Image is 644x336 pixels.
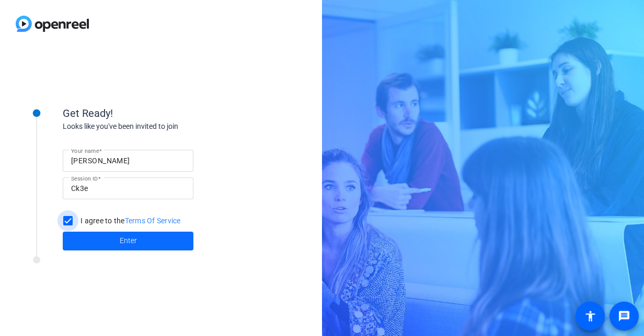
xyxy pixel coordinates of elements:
mat-icon: message [618,310,630,322]
div: Looks like you've been invited to join [63,121,272,132]
div: Get Ready! [63,105,272,121]
button: Enter [63,232,193,250]
label: I agree to the [78,215,181,226]
mat-icon: accessibility [584,310,596,322]
span: Enter [120,235,137,246]
mat-label: Session ID [71,175,98,182]
mat-label: Your name [71,148,99,154]
a: Terms Of Service [125,217,181,225]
